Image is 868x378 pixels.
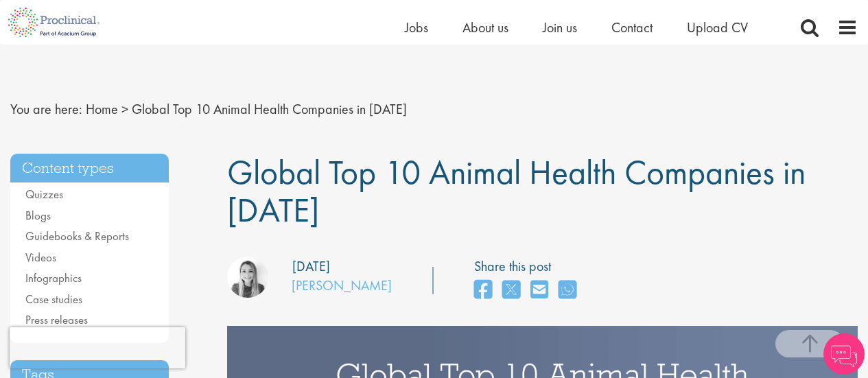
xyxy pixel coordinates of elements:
a: Jobs [405,19,428,36]
a: Contact [611,19,653,36]
a: [PERSON_NAME] [292,276,392,294]
span: You are here: [10,100,82,118]
a: Infographics [25,270,82,285]
a: share on facebook [474,276,492,305]
span: Global Top 10 Animal Health Companies in [DATE] [227,150,806,232]
a: Blogs [25,208,51,223]
a: Videos [25,250,56,265]
div: [DATE] [292,257,330,276]
img: Chatbot [823,333,865,375]
iframe: reCAPTCHA [10,327,185,368]
h3: Content types [10,154,169,183]
a: share on twitter [502,276,520,305]
span: > [121,100,128,118]
img: Hannah Burke [227,257,268,298]
a: Press releases [25,312,88,327]
a: Case studies [25,292,82,307]
a: Join us [543,19,577,36]
span: Global Top 10 Animal Health Companies in [DATE] [132,100,407,118]
a: Guidebooks & Reports [25,228,129,244]
a: share on email [530,276,548,305]
label: Share this post [474,257,583,276]
a: Upload CV [687,19,748,36]
a: share on whats app [559,276,576,305]
a: Quizzes [25,187,63,202]
a: About us [462,19,508,36]
a: breadcrumb link [86,100,118,118]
